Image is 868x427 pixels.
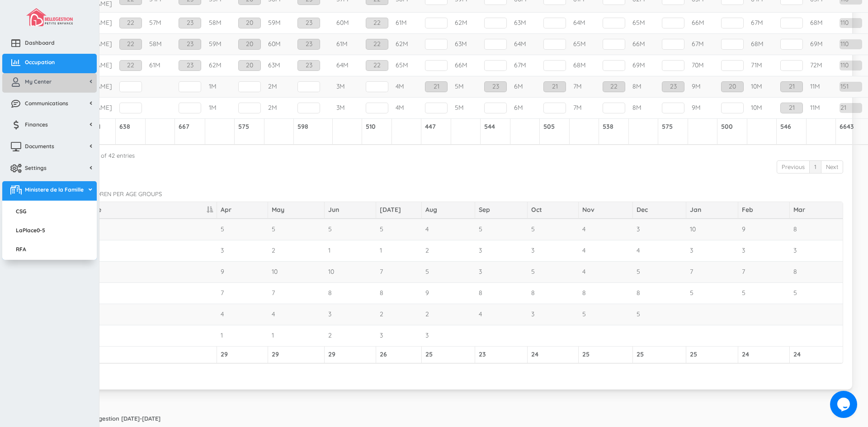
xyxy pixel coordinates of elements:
td: 9 [217,261,268,282]
td: 61 [333,33,362,55]
span: Ministere de la Famille [25,186,84,193]
span: M [640,61,645,69]
td: 71 [747,55,777,76]
div: Showing 1 to 42 of 42 entries [57,148,843,160]
th: Total [57,346,217,363]
td: 5 [686,282,738,304]
td: 11 [807,76,836,97]
td: 1 [205,97,235,118]
th: Jul [376,202,422,219]
span: My Center [25,78,52,85]
td: 61 [146,55,175,76]
td: 3 [325,304,376,325]
span: M [817,40,823,48]
td: 8 [325,282,376,304]
span: M [518,82,523,90]
span: M [458,82,464,90]
span: Documents [25,142,54,150]
td: 10 [747,97,777,118]
span: M [462,61,467,69]
span: M [462,19,467,27]
td: 62 [392,33,421,55]
td: 59 [264,12,294,33]
td: 61 [392,12,421,33]
td: 64 [510,33,540,55]
td: 5 [422,261,475,282]
span: M [576,103,582,112]
span: M [758,40,764,48]
th: 29 [217,346,268,363]
td: 69 [629,55,658,76]
td: 3 [686,240,738,261]
span: Finances [25,121,48,128]
td: 2 [325,325,376,346]
td: 68 [570,55,599,76]
a: Communications [2,95,97,114]
td: 7 [376,261,422,282]
td: 68 [747,33,777,55]
td: 63 [264,55,294,76]
th: Dec [633,202,686,219]
span: M [342,40,348,48]
td: 4 [422,219,475,240]
span: M [156,40,162,48]
td: 66 [629,33,658,55]
td: 10 [325,261,376,282]
td: 10 [686,219,738,240]
td: 60 [264,33,294,55]
td: 5 [528,219,578,240]
th: Apr [217,202,268,219]
span: M [580,40,586,48]
td: 66 [688,12,717,33]
td: 2 [268,240,325,261]
span: M [216,61,222,69]
td: 1 [217,325,268,346]
td: 58 [146,33,175,55]
td: 5 [579,304,633,325]
td: 72 [807,55,836,76]
a: Occupation [2,54,97,73]
th: Aug [422,202,475,219]
td: 4 [579,261,633,282]
span: M [640,19,645,27]
td: 8 [629,76,658,97]
td: 3 [475,261,528,282]
td: 9 [688,76,717,97]
td: 3 [790,240,843,261]
a: Next [821,160,843,174]
span: M [698,40,704,48]
a: Documents [2,138,97,157]
span: M [275,19,281,27]
td: 5 [633,261,686,282]
th: 23 [475,346,528,363]
span: M [695,82,701,90]
td: 3 [333,76,362,97]
iframe: chat widget [830,391,859,418]
span: M [401,19,407,27]
td: 8 [475,282,528,304]
span: M [699,19,704,27]
th: 29 [268,346,325,363]
th: 24 [528,346,578,363]
span: Occupation [25,58,55,66]
td: 7 [217,282,268,304]
span: M [521,40,526,48]
th: 25 [422,346,475,363]
td: 8 [629,97,658,118]
span: M [403,40,408,48]
span: M [518,103,523,112]
span: Dashboard [25,39,55,47]
th: 505 [540,118,570,145]
td: 3 [217,240,268,261]
span: M [344,19,349,27]
td: 2 [264,97,294,118]
td: 67 [510,55,540,76]
span: M [640,40,645,48]
td: 8 [790,219,843,240]
span: M [211,82,217,90]
span: M [155,61,160,69]
th: 447 [421,118,451,145]
td: 59 [205,33,235,55]
th: 29 [325,346,376,363]
th: Jan [686,202,738,219]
